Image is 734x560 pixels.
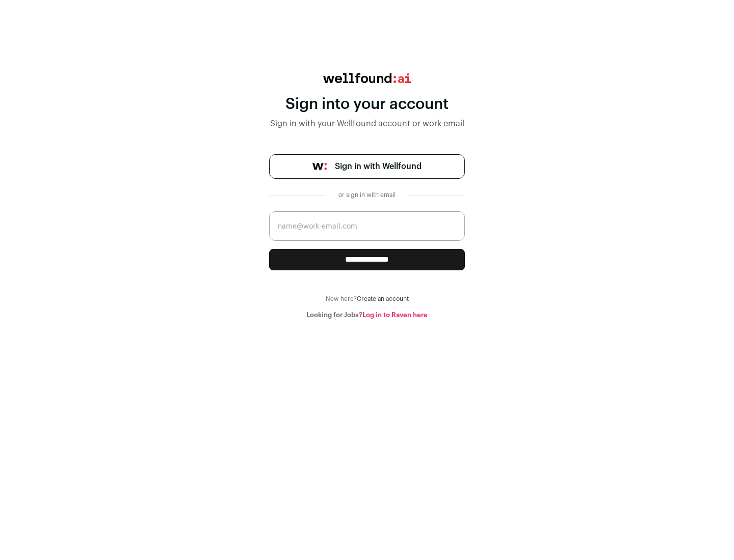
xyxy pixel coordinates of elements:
[269,211,465,241] input: name@work-email.com
[269,118,465,130] div: Sign in with your Wellfound account or work email
[357,296,409,302] a: Create an account
[362,312,428,318] a: Log in to Raven here
[269,295,465,303] div: New here?
[269,95,465,114] div: Sign into your account
[334,191,400,199] div: or sign in with email
[335,160,422,173] span: Sign in with Wellfound
[269,311,465,319] div: Looking for Jobs?
[323,73,411,83] img: wellfound:ai
[312,163,327,170] img: wellfound-symbol-flush-black-fb3c872781a75f747ccb3a119075da62bfe97bd399995f84a933054e44a575c4.png
[269,154,465,179] a: Sign in with Wellfound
